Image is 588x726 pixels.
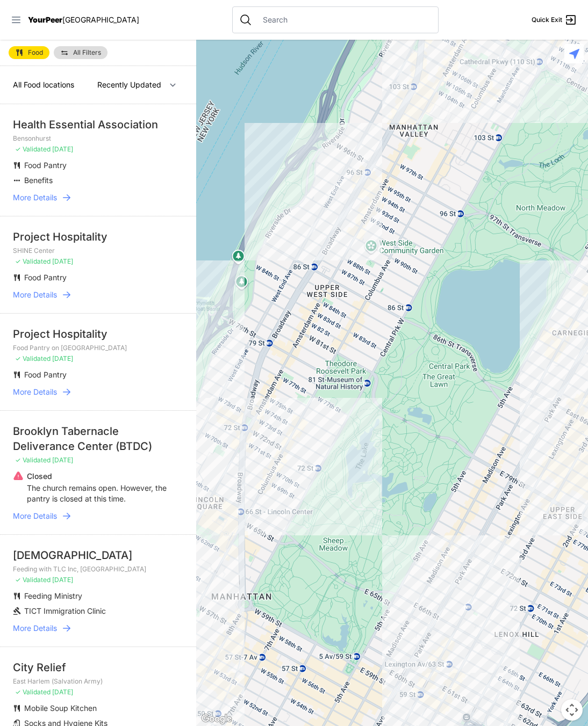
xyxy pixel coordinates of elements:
[15,257,51,265] span: ✓ Validated
[13,192,57,203] span: More Details
[73,49,101,56] span: All Filters
[54,46,107,59] a: All Filters
[27,471,183,482] p: Closed
[256,14,432,25] input: Search
[13,289,183,300] a: More Details
[13,289,57,300] span: More Details
[15,354,51,362] span: ✓ Validated
[13,246,183,255] p: SHINE Center
[13,80,74,89] span: All Food locations
[532,16,562,24] span: Quick Exit
[13,424,183,454] div: Brooklyn Tabernacle Deliverance Center (BTDC)
[13,511,183,521] a: More Details
[532,13,577,26] a: Quick Exit
[9,46,49,59] a: Food
[24,176,53,185] span: Benefits
[13,134,183,143] p: Bensonhurst
[561,699,583,721] button: Map camera controls
[52,456,73,464] span: [DATE]
[15,688,51,696] span: ✓ Validated
[15,145,51,153] span: ✓ Validated
[199,712,234,726] img: Google
[28,49,43,56] span: Food
[13,623,183,634] a: More Details
[24,273,67,282] span: Food Pantry
[13,677,183,686] p: East Harlem (Salvation Army)
[52,145,73,153] span: [DATE]
[13,229,183,244] div: Project Hospitality
[28,15,62,24] span: YourPeer
[24,161,67,170] span: Food Pantry
[199,712,234,726] a: Open this area in Google Maps (opens a new window)
[13,344,183,352] p: Food Pantry on [GEOGRAPHIC_DATA]
[13,548,183,563] div: [DEMOGRAPHIC_DATA]
[24,591,82,600] span: Feeding Ministry
[27,483,183,504] p: The church remains open. However, the pantry is closed at this time.
[15,576,51,584] span: ✓ Validated
[13,511,57,521] span: More Details
[13,117,183,132] div: Health Essential Association
[13,387,57,397] span: More Details
[13,192,183,203] a: More Details
[52,257,73,265] span: [DATE]
[62,15,139,24] span: [GEOGRAPHIC_DATA]
[52,688,73,696] span: [DATE]
[13,660,183,675] div: City Relief
[13,387,183,397] a: More Details
[24,703,97,713] span: Mobile Soup Kitchen
[13,623,57,634] span: More Details
[24,370,67,379] span: Food Pantry
[13,565,183,573] p: Feeding with TLC Inc, [GEOGRAPHIC_DATA]
[24,606,106,615] span: TICT Immigration Clinic
[28,17,139,23] a: YourPeer[GEOGRAPHIC_DATA]
[15,456,51,464] span: ✓ Validated
[13,326,183,342] div: Project Hospitality
[52,576,73,584] span: [DATE]
[52,354,73,362] span: [DATE]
